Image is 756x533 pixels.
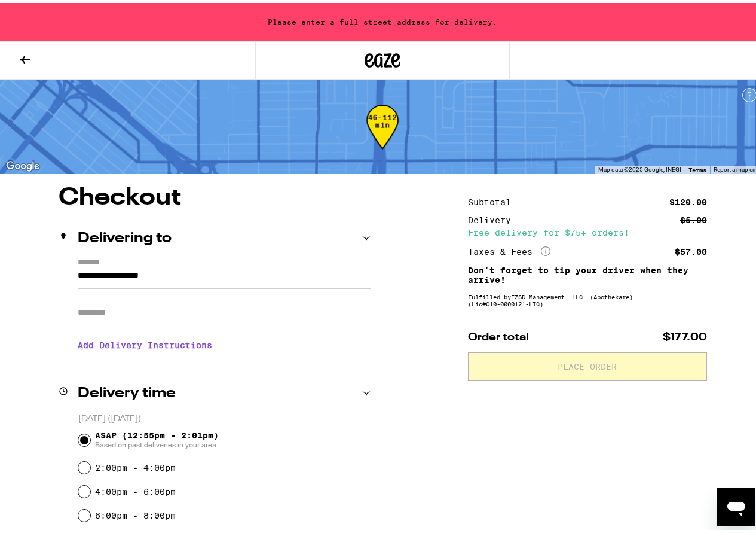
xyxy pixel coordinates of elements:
div: $5.00 [680,213,707,221]
h3: Add Delivery Instructions [78,328,371,356]
span: Order total [468,329,529,340]
div: Fulfilled by EZSD Management, LLC. (Apothekare) (Lic# C10-0000121-LIC ) [468,290,707,304]
img: Google [3,156,42,171]
p: [DATE] ([DATE]) [78,410,371,422]
span: ASAP (12:55pm - 2:01pm) [95,428,219,447]
iframe: Button to launch messaging window, conversation in progress [717,485,755,523]
span: Based on past deliveries in your area [95,437,219,447]
div: $57.00 [675,245,707,253]
div: 46-112 min [366,111,399,156]
div: Taxes & Fees [468,243,550,254]
div: $120.00 [669,195,707,203]
div: Free delivery for $75+ orders! [468,226,707,234]
span: $177.00 [663,329,707,340]
label: 2:00pm - 4:00pm [95,460,176,470]
span: Place Order [558,360,617,368]
h2: Delivery time [78,383,176,398]
a: Open this area in Google Maps (opens a new window) [3,156,42,171]
label: 4:00pm - 6:00pm [95,484,176,494]
h2: Delivering to [78,229,172,243]
span: Map data ©2025 Google, INEGI [598,163,681,170]
p: We'll contact you at [PHONE_NUMBER] when we arrive [78,356,371,366]
a: Terms [688,163,706,170]
div: Delivery [468,213,519,221]
h1: Checkout [59,183,371,207]
div: Subtotal [468,195,519,203]
label: 6:00pm - 8:00pm [95,508,176,517]
button: Place Order [468,349,707,378]
p: Don't forget to tip your driver when they arrive! [468,263,707,282]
